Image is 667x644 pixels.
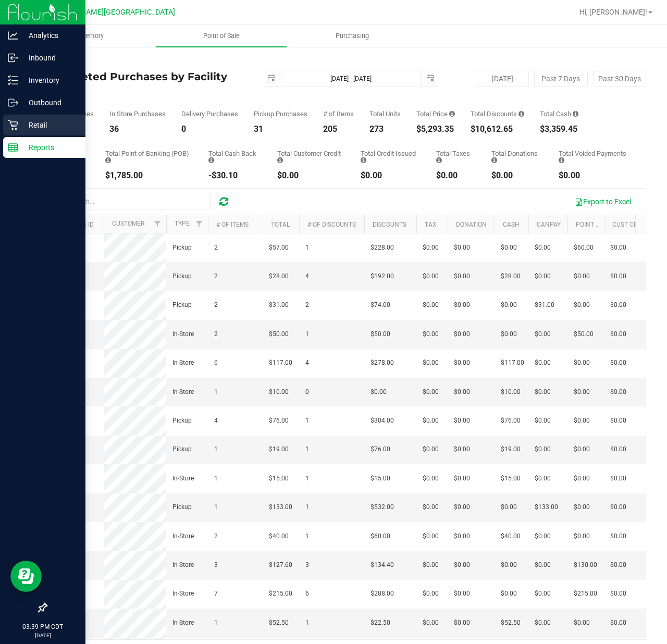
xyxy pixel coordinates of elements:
[214,589,218,599] span: 7
[305,300,309,310] span: 2
[436,157,442,164] i: Sum of the total taxes for all purchases in the date range.
[370,502,394,512] span: $532.00
[501,243,517,253] span: $0.00
[254,110,307,117] div: Pickup Purchases
[208,171,262,180] div: -$30.10
[269,531,289,541] span: $40.00
[8,75,18,85] inline-svg: Inventory
[593,71,646,86] button: Past 30 Days
[559,150,631,164] div: Total Voided Payments
[534,71,587,86] button: Past 7 Days
[436,171,476,180] div: $0.00
[491,157,497,164] i: Sum of all round-up-to-next-dollar total price adjustments for all purchases in the date range.
[305,560,309,570] span: 3
[370,329,390,339] span: $50.00
[214,444,218,454] span: 1
[574,300,590,310] span: $0.00
[271,221,290,228] a: Total
[423,502,439,512] span: $0.00
[105,150,193,164] div: Total Point of Banking (POB)
[454,502,470,512] span: $0.00
[305,387,309,397] span: 0
[423,589,439,599] span: $0.00
[361,150,421,164] div: Total Credit Issued
[559,157,564,164] i: Sum of all voided payment transaction amounts, excluding tips and transaction fees, for all purch...
[535,271,551,281] span: $0.00
[423,560,439,570] span: $0.00
[305,444,309,454] span: 1
[369,110,401,117] div: Total Units
[307,221,356,228] a: # of Discounts
[370,300,390,310] span: $74.00
[370,560,394,570] span: $134.40
[574,502,590,512] span: $0.00
[8,142,18,153] inline-svg: Reports
[476,71,529,86] button: [DATE]
[423,387,439,397] span: $0.00
[172,271,192,281] span: Pickup
[423,618,439,628] span: $0.00
[172,560,194,570] span: In-Store
[454,300,470,310] span: $0.00
[269,502,292,512] span: $133.00
[573,110,578,117] i: Sum of the successful, non-voided cash payment transactions for all purchases in the date range. ...
[172,474,194,484] span: In-Store
[305,618,309,628] span: 1
[105,171,193,180] div: $1,785.00
[454,329,470,339] span: $0.00
[305,329,309,339] span: 1
[574,416,590,426] span: $0.00
[423,243,439,253] span: $0.00
[322,31,383,41] span: Purchasing
[361,171,421,180] div: $0.00
[8,120,18,130] inline-svg: Retail
[305,531,309,541] span: 1
[172,444,192,454] span: Pickup
[172,416,192,426] span: Pickup
[5,622,81,631] p: 03:39 PM CDT
[501,589,517,599] span: $0.00
[18,29,81,42] p: Analytics
[370,271,394,281] span: $192.00
[214,300,218,310] span: 2
[540,110,578,117] div: Total Cash
[254,125,307,133] div: 31
[449,110,455,117] i: Sum of the total prices of all purchases in the date range.
[214,387,218,397] span: 1
[277,150,345,164] div: Total Customer Credit
[610,502,626,512] span: $0.00
[269,589,292,599] span: $215.00
[370,531,390,541] span: $60.00
[610,271,626,281] span: $0.00
[214,531,218,541] span: 2
[503,221,520,228] a: Cash
[370,243,394,253] span: $228.00
[109,125,166,133] div: 36
[214,271,218,281] span: 2
[574,531,590,541] span: $0.00
[191,215,208,233] a: Filter
[305,502,309,512] span: 1
[277,157,283,164] i: Sum of the successful, non-voided payments using account credit for all purchases in the date range.
[189,31,254,41] span: Point of Sale
[416,110,455,117] div: Total Price
[501,387,521,397] span: $10.00
[181,125,238,133] div: 0
[423,474,439,484] span: $0.00
[610,387,626,397] span: $0.00
[370,387,387,397] span: $0.00
[471,110,524,117] div: Total Discounts
[214,329,218,339] span: 2
[370,474,390,484] span: $15.00
[610,329,626,339] span: $0.00
[416,125,455,133] div: $5,293.35
[454,416,470,426] span: $0.00
[423,531,439,541] span: $0.00
[305,474,309,484] span: 1
[471,125,524,133] div: $10,612.65
[574,444,590,454] span: $0.00
[46,71,246,94] h4: Completed Purchases by Facility Report
[559,171,631,180] div: $0.00
[269,243,289,253] span: $57.00
[456,221,487,228] a: Donation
